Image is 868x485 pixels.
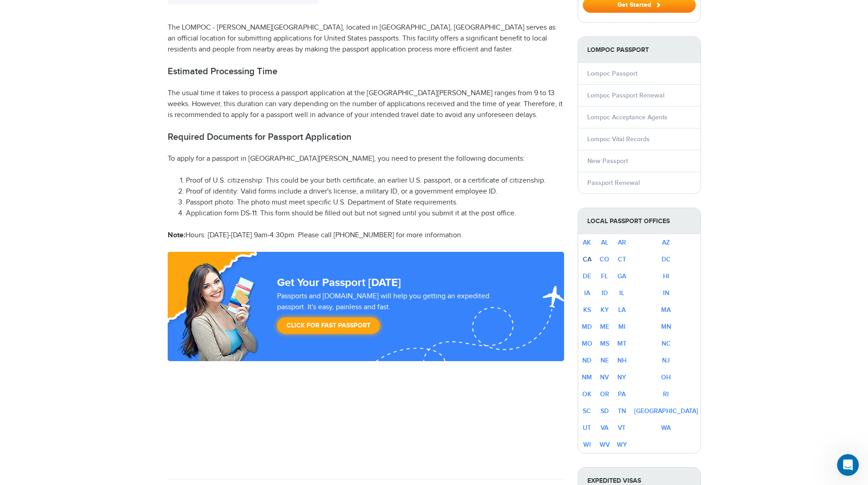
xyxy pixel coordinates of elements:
p: Hours: [DATE]-[DATE] 9am-4:30pm. Please call [PHONE_NUMBER] for more information. [168,230,564,241]
a: NV [600,373,609,381]
a: AK [583,239,591,246]
a: IN [663,289,669,297]
a: CT [618,255,626,263]
p: The LOMPOC - [PERSON_NAME][GEOGRAPHIC_DATA], located in [GEOGRAPHIC_DATA], [GEOGRAPHIC_DATA] serv... [168,22,564,55]
a: CO [600,255,609,263]
a: HI [663,272,669,280]
a: AZ [662,239,670,246]
a: CA [583,255,591,263]
a: IL [619,289,624,297]
a: FL [601,272,608,280]
a: Lompoc Vital Records [587,135,650,143]
a: WV [600,441,610,449]
a: MI [618,323,626,331]
a: Lompoc Passport Renewal [587,92,664,99]
a: NY [617,373,626,381]
a: WA [661,424,671,432]
a: VT [618,424,626,432]
a: OK [582,390,591,398]
a: MD [582,323,592,331]
a: Lompoc Acceptance Agents [587,113,668,121]
div: Passports and [DOMAIN_NAME] will help you getting an expedited passport. It's easy, painless and ... [273,291,522,338]
a: MA [661,306,671,314]
li: Passport photo: The photo must meet specific U.S. Department of State requirements. [186,197,564,208]
a: PA [618,390,626,398]
a: AL [601,239,608,246]
a: KY [601,306,609,314]
strong: Note: [168,231,185,240]
a: KS [583,306,591,314]
li: Application form DS-11: This form should be filled out but not signed until you submit it at the ... [186,208,564,219]
a: MN [661,323,671,331]
a: ID [601,289,608,297]
a: ME [600,323,609,331]
a: GA [617,272,626,280]
a: VA [601,424,608,432]
a: Click for Fast Passport [277,317,380,334]
a: LA [618,306,626,314]
a: OH [661,373,671,381]
a: New Passport [587,157,628,165]
a: OR [600,390,609,398]
a: NJ [662,357,670,364]
a: DE [583,272,591,280]
a: NH [617,357,627,364]
a: NC [662,340,671,347]
a: DC [662,255,671,263]
iframe: Intercom live chat [837,454,859,476]
a: UT [583,424,591,432]
h2: Estimated Processing Time [168,66,564,77]
iframe: Customer reviews powered by Trustpilot [168,361,564,470]
a: WI [583,441,591,449]
a: Lompoc Passport [587,70,637,77]
strong: Lompoc Passport [578,37,700,63]
a: Get Started [583,1,696,8]
a: MS [600,340,609,347]
a: AR [618,239,626,246]
h2: Required Documents for Passport Application [168,132,564,143]
a: NM [582,373,592,381]
li: Proof of identity: Valid forms include a driver's license, a military ID, or a government employe... [186,186,564,197]
li: Proof of U.S. citizenship: This could be your birth certificate, an earlier U.S. passport, or a c... [186,175,564,186]
a: IA [584,289,590,297]
strong: Get Your Passport [DATE] [277,276,401,289]
a: NE [601,357,609,364]
a: [GEOGRAPHIC_DATA] [634,407,698,415]
strong: Local Passport Offices [578,208,700,234]
p: To apply for a passport in [GEOGRAPHIC_DATA][PERSON_NAME], you need to present the following docu... [168,153,564,164]
a: SD [601,407,609,415]
a: ND [582,357,591,364]
a: Passport Renewal [587,179,640,187]
p: The usual time it takes to process a passport application at the [GEOGRAPHIC_DATA][PERSON_NAME] r... [168,88,564,121]
a: MO [582,340,592,347]
a: RI [663,390,669,398]
a: MT [617,340,627,347]
a: WY [617,441,627,449]
a: SC [583,407,591,415]
a: TN [618,407,626,415]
